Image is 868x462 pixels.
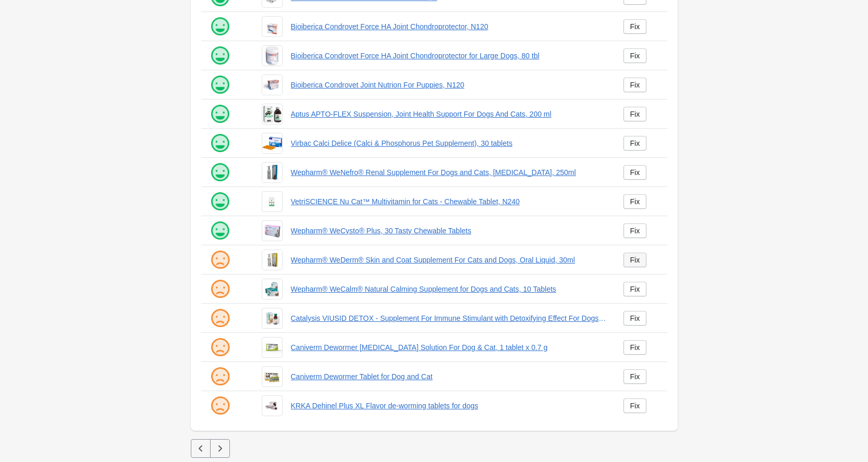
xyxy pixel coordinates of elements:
[291,51,607,61] a: Bioiberica Condrovet Force HA Joint Chondroprotector for Large Dogs, 80 tbl
[210,104,230,124] img: happy.png
[630,22,640,31] div: Fix
[630,256,640,264] div: Fix
[210,249,230,270] img: sad.png
[630,314,640,322] div: Fix
[291,371,607,382] a: Caniverm Dewormer Tablet for Dog and Cat
[291,109,607,119] a: Aptus APTO-FLEX Suspension, Joint Health Support For Dogs And Cats, 200 ml
[624,136,647,151] a: Fix
[624,369,647,384] a: Fix
[291,80,607,90] a: Bioiberica Condrovet Joint Nutrion For Puppies, N120
[624,311,647,326] a: Fix
[630,402,640,410] div: Fix
[210,45,230,66] img: happy.png
[210,220,230,241] img: happy.png
[630,285,640,293] div: Fix
[291,284,607,294] a: Wepharm® WeCalm® Natural Calming Supplement for Dogs and Cats, 10 Tablets
[210,366,230,387] img: sad.png
[210,308,230,329] img: sad.png
[630,81,640,89] div: Fix
[291,138,607,148] a: Virbac Calci Delice (Calci & Phosphorus Pet Supplement), 30 tablets
[630,139,640,147] div: Fix
[624,165,647,180] a: Fix
[624,340,647,355] a: Fix
[624,282,647,296] a: Fix
[210,395,230,416] img: sad.png
[630,227,640,235] div: Fix
[291,167,607,178] a: Wepharm® WeNefro® Renal Supplement For Dogs and Cats, [MEDICAL_DATA], 250ml
[630,197,640,206] div: Fix
[291,401,607,411] a: KRKA Dehinel Plus XL Flavor de-worming tablets for dogs
[210,16,230,37] img: happy.png
[630,343,640,352] div: Fix
[624,253,647,267] a: Fix
[210,279,230,299] img: sad.png
[291,196,607,207] a: VetriSCIENCE Nu Cat™ Multivitamin for Cats - Chewable Tablet, N240
[291,21,607,32] a: Bioiberica Condrovet Force HA Joint Chondroprotector, N120
[210,133,230,154] img: happy.png
[624,398,647,413] a: Fix
[630,52,640,60] div: Fix
[291,342,607,353] a: Caniverm Dewormer [MEDICAL_DATA] Solution For Dog & Cat, 1 tablet x 0.7 g
[291,226,607,236] a: Wepharm® WeCysto® Plus, 30 Tasty Chewable Tablets
[291,255,607,265] a: Wepharm® WeDerm® Skin and Coat Supplement For Cats and Dogs, Oral Liquid, 30ml
[624,78,647,92] a: Fix
[630,168,640,177] div: Fix
[210,74,230,95] img: happy.png
[624,107,647,121] a: Fix
[624,48,647,63] a: Fix
[210,337,230,358] img: sad.png
[630,372,640,381] div: Fix
[210,191,230,212] img: happy.png
[624,19,647,34] a: Fix
[210,162,230,183] img: happy.png
[291,313,607,323] a: Catalysis VIUSID DETOX - Supplement For Immune Stimulant with Detoxifying Effect For Dogs and Cat...
[624,223,647,238] a: Fix
[624,194,647,209] a: Fix
[630,110,640,118] div: Fix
